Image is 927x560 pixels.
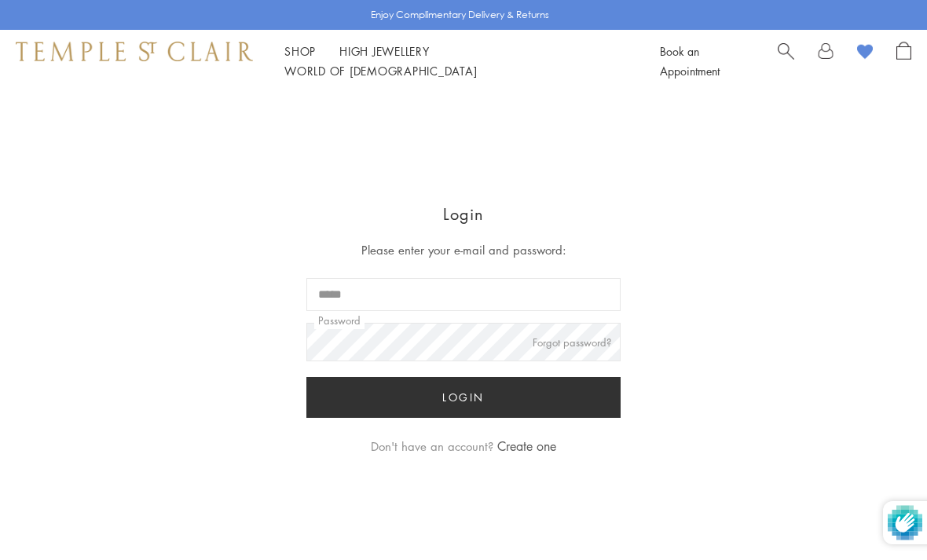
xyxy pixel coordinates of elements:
a: Book an Appointment [660,43,720,79]
a: Search [778,42,794,81]
button: Forgot password? [533,334,611,350]
nav: Main navigation [284,42,625,81]
iframe: Gorgias live chat messenger [848,486,911,544]
input: Email [306,278,621,311]
a: Open Shopping Bag [896,42,911,81]
a: View Wishlist [857,42,873,65]
a: ShopShop [284,43,316,59]
p: Please enter your e-mail and password: [306,240,621,260]
a: Create one [497,437,556,455]
h1: Login [306,201,621,227]
input: Password [306,323,621,361]
span: Don't have an account? [371,438,493,454]
img: Temple St. Clair [16,42,253,60]
a: High JewelleryHigh Jewellery [339,43,430,59]
button: Login [306,377,621,418]
a: World of [DEMOGRAPHIC_DATA]World of [DEMOGRAPHIC_DATA] [284,63,477,79]
p: Enjoy Complimentary Delivery & Returns [371,7,549,23]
